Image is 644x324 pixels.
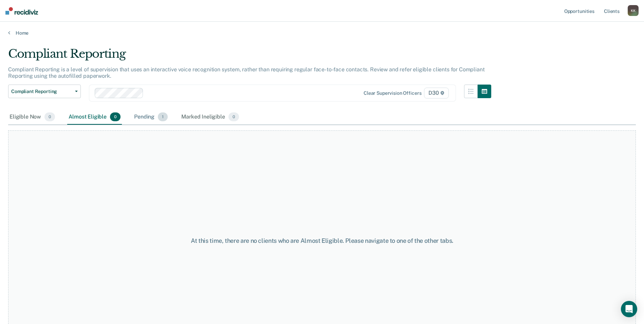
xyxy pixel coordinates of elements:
[628,5,639,16] button: KK
[8,47,491,66] div: Compliant Reporting
[8,30,636,36] a: Home
[110,112,121,121] span: 0
[364,90,421,96] div: Clear supervision officers
[8,85,81,98] button: Compliant Reporting
[165,237,479,245] div: At this time, there are no clients who are Almost Eligible. Please navigate to one of the other t...
[228,112,239,121] span: 0
[158,112,168,121] span: 1
[8,66,484,79] p: Compliant Reporting is a level of supervision that uses an interactive voice recognition system, ...
[180,110,240,125] div: Marked Ineligible0
[5,7,38,15] img: Recidiviz
[424,88,448,98] span: D30
[133,110,169,125] div: Pending1
[11,89,72,94] span: Compliant Reporting
[621,301,637,317] div: Open Intercom Messenger
[44,112,55,121] span: 0
[67,110,122,125] div: Almost Eligible0
[8,110,56,125] div: Eligible Now0
[628,5,639,16] div: K K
